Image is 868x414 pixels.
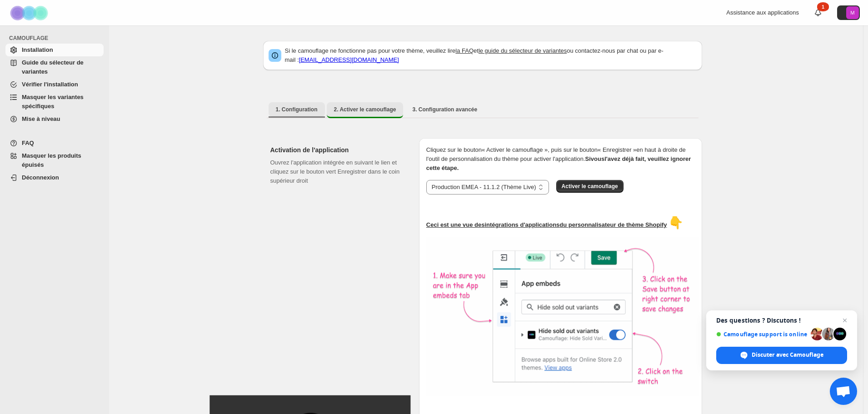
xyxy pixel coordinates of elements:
font: 1 [822,4,824,10]
font: , puis sur le bouton [548,146,598,153]
a: Masquer les variantes spécifiques [5,91,104,113]
button: Avatar avec les initiales M [837,5,860,20]
span: Camouflage support is online [716,331,808,338]
a: Vérifier l'installation [5,78,104,91]
a: le guide du sélecteur de variantes [479,47,567,54]
font: Vérifier l'installation [22,81,78,88]
font: Activation de l'application [270,146,349,154]
div: Discuter avec Camouflage [716,347,847,364]
a: 1 [813,8,823,17]
span: Des questions ? Discutons ! [716,317,847,324]
span: Discuter avec Camouflage [752,351,823,359]
a: [EMAIL_ADDRESS][DOMAIN_NAME] [299,56,399,63]
a: la FAQ [455,47,474,54]
font: Cliquez sur le bouton [426,146,482,153]
a: Guide du sélecteur de variantes [5,56,104,78]
img: Camouflage [7,0,53,25]
font: 2. Activer le camouflage [334,106,396,113]
span: Fermer le chat [839,315,850,326]
font: Déconnexion [22,174,59,181]
font: 3. Configuration avancée [412,106,477,113]
font: Si le camouflage ne fonctionne pas pour votre thème, veuillez lire [285,47,456,54]
a: Installation [5,44,104,56]
a: Masquer les produits épuisés [5,150,104,171]
text: M [850,10,854,15]
font: « Activer le camouflage » [482,146,548,153]
font: 👇 [668,216,683,229]
button: Activer le camouflage [556,180,624,193]
a: Activer le camouflage [556,183,624,190]
font: CAMOUFLAGE [9,35,48,41]
img: camouflage activé [426,237,699,396]
font: Guide du sélecteur de variantes [22,59,84,75]
font: Mise à niveau [22,115,60,122]
font: Installation [22,46,53,53]
font: Activer le camouflage [562,183,618,190]
font: Assistance aux applications [726,9,799,16]
div: Ouvrir le chat [830,378,857,405]
font: « Enregistrer » [598,146,636,153]
font: 1. Configuration [276,106,318,113]
a: Mise à niveau [5,113,104,125]
font: Si [585,155,591,162]
font: et [474,47,479,54]
font: Masquer les variantes spécifiques [22,94,84,110]
font: Masquer les produits épuisés [22,152,81,168]
font: Ouvrez l'application intégrée en suivant le lien et cliquez sur le bouton vert Enregistrer dans l... [270,159,400,184]
a: Déconnexion [5,171,104,184]
span: Avatar avec les initiales M [846,6,859,19]
font: vous [591,155,604,162]
font: FAQ [22,140,34,146]
a: FAQ [5,137,104,150]
font: intégrations d'applications [484,221,559,228]
font: Ceci est une vue des [426,221,485,228]
font: du personnalisateur de thème Shopify [559,221,667,228]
